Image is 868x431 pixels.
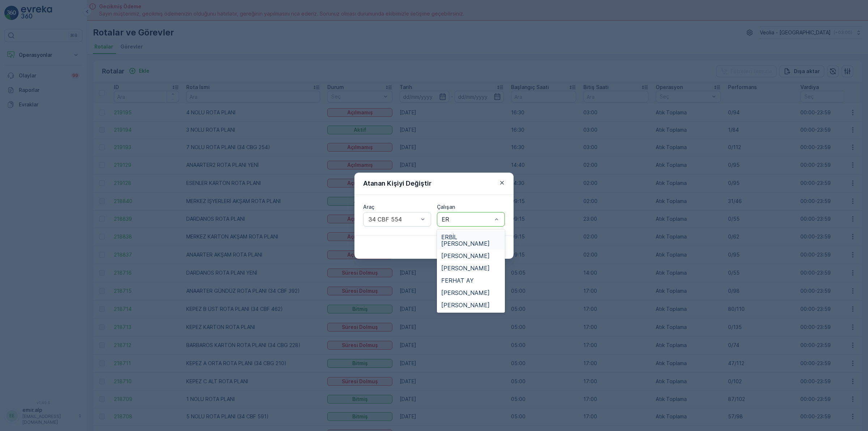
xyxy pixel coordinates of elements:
[441,234,501,247] span: ERBİL [PERSON_NAME]
[363,204,374,210] label: Araç
[441,302,490,308] span: [PERSON_NAME]
[363,178,431,189] p: Atanan Kişiyi Değiştir
[441,277,474,284] span: FERHAT AY
[441,290,490,296] span: [PERSON_NAME]
[441,253,490,259] span: [PERSON_NAME]
[437,204,455,210] label: Çalışan
[441,265,490,271] span: [PERSON_NAME]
